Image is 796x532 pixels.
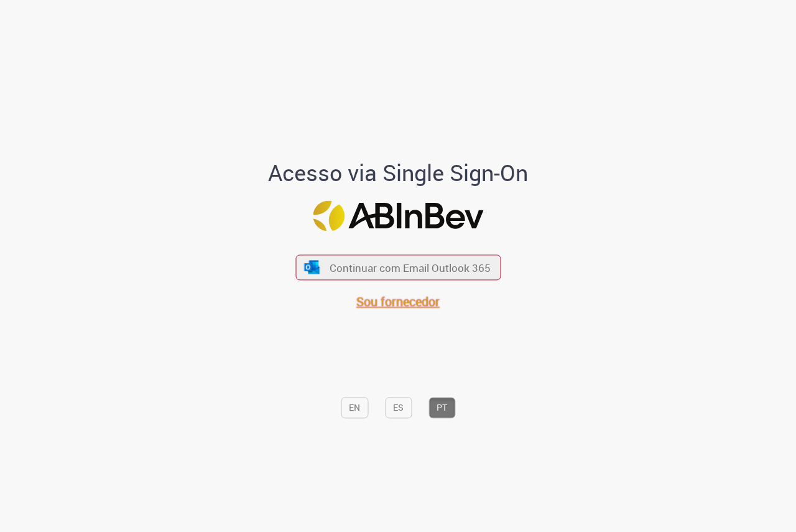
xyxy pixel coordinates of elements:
[385,398,412,419] button: ES
[356,293,440,310] a: Sou fornecedor
[303,261,321,274] img: ícone Azure/Microsoft 360
[428,398,455,419] button: PT
[226,161,571,186] h1: Acesso via Single Sign-On
[330,260,491,274] span: Continuar com Email Outlook 365
[295,254,501,280] button: ícone Azure/Microsoft 360 Continuar com Email Outlook 365
[341,398,368,419] button: EN
[313,200,483,231] img: Logo ABInBev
